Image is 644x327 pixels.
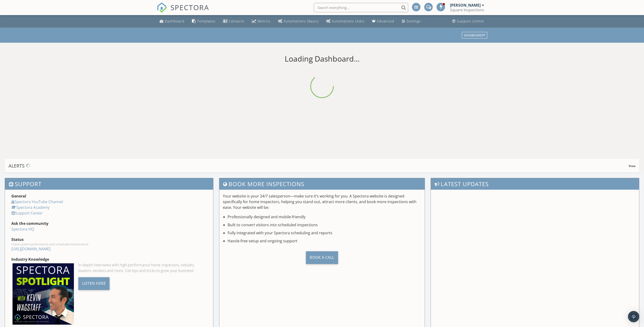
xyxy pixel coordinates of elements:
div: Listen Here [78,277,110,290]
div: Square Inspections [450,8,484,12]
a: Listen Here [78,281,110,286]
li: Professionally designed and mobile-friendly [228,214,421,220]
a: Support Center [11,210,43,216]
input: Search everything... [314,3,408,12]
a: [URL][DOMAIN_NAME] [11,246,51,252]
a: Settings [400,17,423,26]
div: Industry Knowledge [11,256,207,262]
div: Settings [407,19,421,23]
a: Support Center [450,17,486,26]
a: Spectora YouTube Channel [11,199,63,204]
li: Fully integrated with your Spectora scheduling and reports [228,230,421,236]
div: Metrics [258,19,271,23]
div: Status [11,237,207,242]
span: View [629,164,636,168]
div: Ask the community [11,221,207,226]
h3: Latest Updates [431,178,639,190]
a: Advanced [370,17,396,26]
div: Support Center [457,19,484,23]
img: Spectoraspolightmain [13,263,74,325]
h3: Book More Inspections [219,178,425,190]
div: In-depth interviews with high-performance home inspectors, industry leaders, vendors and more. Ge... [78,262,207,273]
a: Spectora HQ [11,226,34,232]
div: Open Intercom Messenger [628,311,639,322]
a: Spectora Academy [11,205,50,210]
strong: General [11,193,26,199]
a: Automations (Basic) [276,17,321,26]
a: Automations (Advanced) [324,17,366,26]
div: Automations (Basic) [284,19,319,23]
div: Book a Call [306,251,338,264]
a: Templates [190,17,217,26]
a: Book a Call [223,247,421,268]
div: Templates [197,19,216,23]
p: Your website is your 24/7 salesperson—make sure it’s working for you. A Spectora website is desig... [223,193,421,210]
a: SPECTORA [157,6,209,16]
img: The Best Home Inspection Software - Spectora [157,2,167,13]
a: Contacts [221,17,246,26]
span: SPECTORA [170,2,209,12]
div: Check system performance and scheduled maintenance. [11,242,207,246]
li: Hassle-free setup and ongoing support [228,238,421,244]
div: Advanced [377,19,394,23]
button: Dashboards [462,32,487,38]
div: Automations (Adv) [332,19,364,23]
li: Built to convert visitors into scheduled inspections [228,222,421,228]
div: Dashboards [464,34,485,37]
a: Metrics [250,17,272,26]
h3: Support [5,178,213,190]
div: Contacts [229,19,244,23]
div: Dashboard [165,19,184,23]
div: Alerts [8,163,629,169]
a: Dashboard [158,17,186,26]
div: [PERSON_NAME] [450,3,481,8]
